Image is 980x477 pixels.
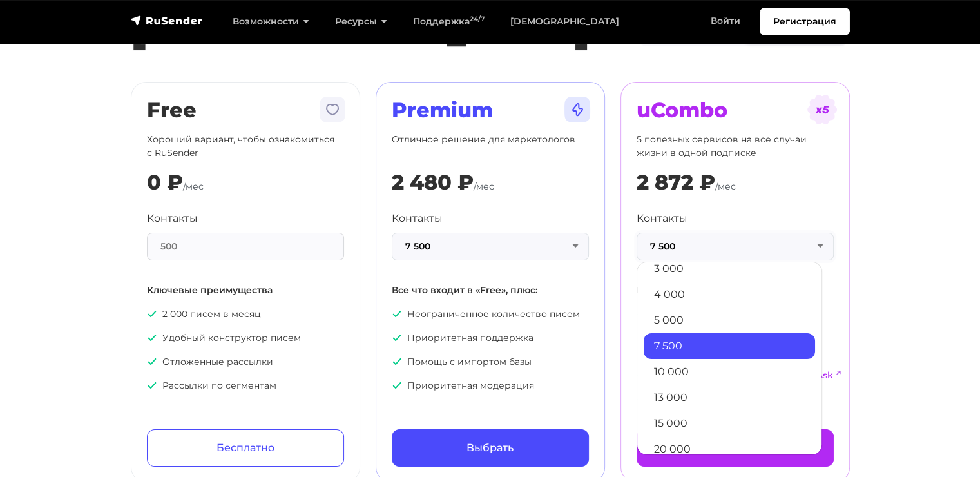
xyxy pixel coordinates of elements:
a: Возможности [220,8,322,35]
p: Ключевые преимущества [147,284,344,297]
a: 5 000 [644,307,815,333]
div: 2 872 ₽ [637,170,715,195]
h2: Premium [392,98,589,122]
p: Отложенные рассылки [147,355,344,369]
label: Контакты [392,211,443,226]
p: Рассылки по сегментам [147,379,344,393]
p: 2 000 писем в месяц [147,307,344,321]
img: tarif-ucombo.svg [807,94,838,125]
p: Помощь с импортом базы [392,355,589,369]
a: Бесплатно [147,429,344,467]
a: 13 000 [644,385,815,411]
p: Хороший вариант, чтобы ознакомиться с RuSender [147,133,344,160]
div: 0 ₽ [147,170,183,195]
button: 7 500 [392,233,589,260]
a: Поддержка24/7 [400,8,497,35]
a: 7 500 [644,333,815,359]
sup: 24/7 [470,15,485,23]
a: Регистрация [760,8,850,35]
a: 15 000 [644,411,815,436]
img: icon-ok.svg [392,333,402,343]
p: Удобный конструктор писем [147,331,344,345]
label: Контакты [147,211,198,226]
a: 20 000 [644,436,815,462]
label: Контакты [637,211,687,226]
img: icon-ok.svg [147,333,157,343]
div: 2 480 ₽ [392,170,474,195]
p: Отличное решение для маркетологов [392,133,589,160]
img: icon-ok.svg [147,380,157,391]
ul: 7 500 [637,262,822,455]
img: tarif-premium.svg [562,94,593,125]
p: Неограниченное количество писем [392,307,589,321]
p: Приоритетная модерация [392,379,589,393]
a: 10 000 [644,359,815,385]
span: /мес [183,180,204,192]
p: Все что входит в «Free», плюс: [392,284,589,297]
a: 4 000 [644,282,815,307]
img: icon-ok.svg [147,309,157,319]
img: icon-ok.svg [392,356,402,367]
h2: uCombo [637,98,834,122]
span: /мес [715,180,736,192]
p: Приоритетная поддержка [392,331,589,345]
a: Ресурсы [322,8,400,35]
img: RuSender [131,14,203,27]
button: 7 500 [637,233,834,260]
img: tarif-free.svg [317,94,348,125]
a: 3 000 [644,256,815,282]
a: [DEMOGRAPHIC_DATA] [497,8,632,35]
img: icon-ok.svg [147,356,157,367]
img: icon-ok.svg [392,380,402,391]
span: /мес [474,180,494,192]
p: 5 полезных сервисов на все случаи жизни в одной подписке [637,133,834,160]
h2: Free [147,98,344,122]
img: icon-ok.svg [392,309,402,319]
a: Войти [698,8,753,34]
a: Выбрать [392,429,589,467]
